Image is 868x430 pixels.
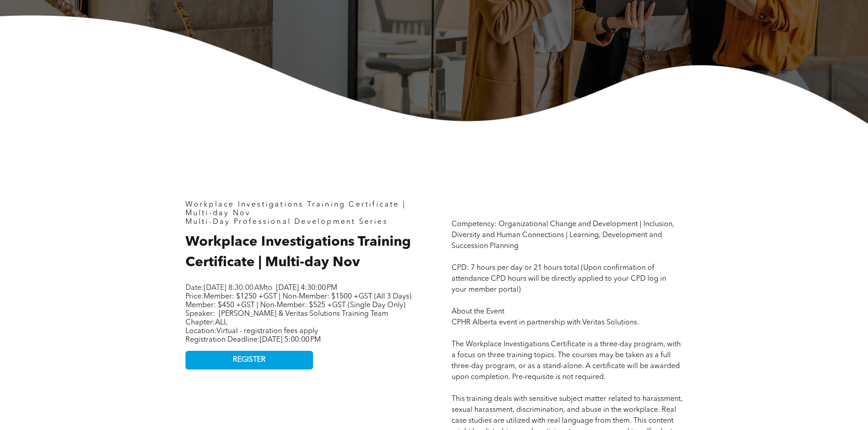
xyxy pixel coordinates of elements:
span: [DATE] 4:30:00 PM [276,284,337,292]
span: Date: to [185,284,272,292]
span: Workplace Investigations Training Certificate | Multi-day Nov [185,201,406,217]
span: Chapter: [185,319,227,326]
span: [PERSON_NAME] & Veritas Solutions Training Team [219,310,388,318]
span: [DATE] 8:30:00 AM [204,284,266,292]
span: Price: [185,293,411,309]
span: [DATE] 5:00:00 PM [260,336,321,344]
span: REGISTER [233,356,266,364]
span: Speaker: [185,310,215,318]
a: REGISTER [185,351,313,369]
span: Member: $1250 +GST | Non-Member: $1500 +GST (All 3 Days) Member: $450 +GST | Non-Member: $525 +GS... [185,293,411,309]
span: Workplace Investigations Training Certificate | Multi-day Nov [185,235,411,269]
span: Multi-Day Professional Development Series [185,218,388,226]
span: Location: Registration Deadline: [185,328,321,344]
span: Virtual - registration fees apply [216,328,318,335]
span: ALL [215,319,227,326]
